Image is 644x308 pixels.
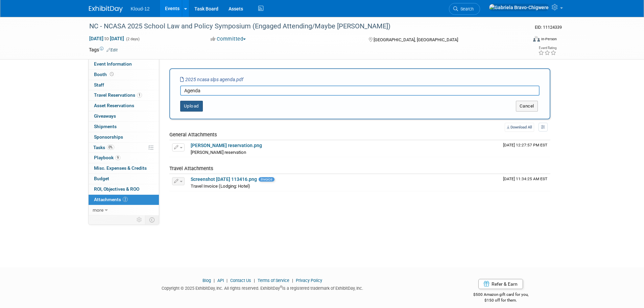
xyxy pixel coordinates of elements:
span: Kloud-12 [131,6,150,11]
span: Travel Reservations [94,92,142,98]
img: Format-Inperson.png [533,36,540,42]
div: Event Rating [538,46,556,50]
a: Refer & Earn [478,279,523,289]
div: Copyright © 2025 ExhibitDay, Inc. All rights reserved. ExhibitDay is a registered trademark of Ex... [89,284,436,291]
a: Contact Us [230,278,251,283]
button: Upload [180,101,203,112]
a: Asset Reservations [89,101,159,111]
span: [PERSON_NAME] reservation [191,150,246,155]
a: Shipments [89,122,159,132]
a: Playbook9 [89,153,159,163]
a: ROI, Objectives & ROO [89,184,159,194]
span: Asset Reservations [94,103,134,108]
span: [DATE] [DATE] [89,35,124,42]
a: Attachments2 [89,195,159,205]
span: General Attachments [169,132,217,138]
button: Committed [208,35,248,43]
div: Event Format [487,35,557,45]
td: Tags [89,46,118,53]
span: Staff [94,82,104,88]
td: Upload Timestamp [500,140,550,157]
span: 0% [107,145,114,150]
span: Event ID: 11124339 [535,25,562,30]
span: Sponsorships [94,134,123,140]
img: Gabriela Bravo-Chigwere [489,4,549,11]
span: | [212,278,216,283]
a: Terms of Service [258,278,289,283]
a: Tasks0% [89,143,159,153]
span: Booth not reserved yet [109,72,115,77]
span: 9 [115,155,120,160]
span: | [252,278,257,283]
span: ROI, Objectives & ROO [94,186,139,192]
a: Sponsorships [89,132,159,142]
div: $150 off for them. [446,298,555,303]
span: Search [458,6,474,11]
img: ExhibitDay [89,6,123,13]
span: Misc. Expenses & Credits [94,165,147,171]
span: to [103,36,110,41]
a: Travel Reservations1 [89,90,159,100]
a: Screenshot [DATE] 113416.png [191,176,257,182]
input: Enter description [180,86,540,96]
a: Download All [505,123,534,132]
span: more [93,207,103,213]
a: Budget [89,174,159,184]
a: Giveaways [89,111,159,121]
a: API [217,278,224,283]
a: Misc. Expenses & Credits [89,163,159,173]
a: Staff [89,80,159,90]
button: Cancel [516,101,538,112]
span: Upload Timestamp [503,176,547,181]
span: Invoice [259,177,275,182]
div: In-Person [541,37,557,42]
span: 1 [137,93,142,98]
span: Shipments [94,124,117,129]
span: Travel Invoice (Lodging: Hotel) [191,184,250,189]
a: Blog [202,278,211,283]
span: | [225,278,229,283]
a: Event Information [89,59,159,69]
div: NC - NCASA 2025 School Law and Policy Symposium (Engaged Attending/Maybe [PERSON_NAME]) [87,20,517,32]
a: more [89,205,159,215]
span: Playbook [94,155,120,160]
td: Toggle Event Tabs [145,215,159,224]
a: Privacy Policy [296,278,322,283]
span: Travel Attachments [169,165,213,171]
td: Personalize Event Tab Strip [134,215,145,224]
span: | [290,278,295,283]
span: Booth [94,72,115,77]
span: [GEOGRAPHIC_DATA], [GEOGRAPHIC_DATA] [374,37,458,42]
span: Attachments [94,197,128,202]
span: Budget [94,176,109,181]
span: 2 [123,197,128,202]
div: $500 Amazon gift card for you, [446,287,555,303]
span: Tasks [93,145,114,150]
a: Edit [106,48,118,52]
i: 2025 ncasa slps agenda.pdf [180,77,243,82]
span: Upload Timestamp [503,143,547,147]
sup: ® [280,285,282,289]
span: (2 days) [125,37,140,41]
a: [PERSON_NAME] reservation.png [191,143,262,148]
a: Booth [89,70,159,80]
a: Search [449,3,480,15]
span: Event Information [94,61,132,67]
span: Giveaways [94,113,116,119]
td: Upload Timestamp [500,174,550,191]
